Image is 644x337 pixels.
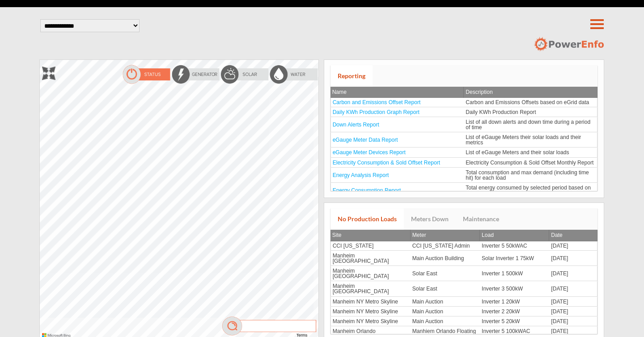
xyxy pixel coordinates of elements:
td: Inverter 3 500kW [480,281,549,296]
a: No Production Loads [330,208,404,230]
img: solarOff.png [220,64,269,84]
td: Solar Inverter 1 75kW [480,251,549,266]
td: List of all down alerts and down time during a period of time [464,117,597,132]
td: [DATE] [549,316,597,326]
td: Solar East [411,281,480,296]
td: [DATE] [549,281,597,296]
img: energyOff.png [171,64,220,84]
td: CCI [US_STATE] [330,241,411,251]
a: eGauge Meter Devices Report [333,149,406,156]
td: Total consumption and max demand (including time hit) for each load [464,168,597,183]
td: Inverter 1 20kW [480,297,549,307]
img: waterOff.png [269,64,318,84]
th: Meter [411,230,480,241]
td: List of eGauge Meters their solar loads and their metrics [464,132,597,147]
td: Inverter 2 20kW [480,307,549,316]
a: Down Alerts Report [333,122,379,128]
td: Manheim NY Metro Skyline [330,316,411,326]
th: Name [330,87,464,98]
td: Manheim [GEOGRAPHIC_DATA] [330,281,411,296]
td: Manheim NY Metro Skyline [330,307,411,316]
a: Energy Consumption Report [333,187,401,194]
td: Manheim NY Metro Skyline [330,297,411,307]
img: mag.png [221,316,318,336]
span: Site [332,232,342,238]
a: Energy Analysis Report [333,172,389,178]
th: Load [480,230,549,241]
th: Site [330,230,411,241]
td: [DATE] [549,307,597,316]
span: Name [332,89,347,95]
td: Manhiem Orlando Floating [411,326,480,336]
a: Electricity Consumption & Sold Offset Report [333,160,440,166]
td: Daily KWh Production Report [464,107,597,117]
img: logo [534,37,604,52]
td: Inverter 5 20kW [480,316,549,326]
td: Main Auction [411,307,480,316]
a: Maintenance [456,208,506,230]
a: Daily KWh Production Graph Report [333,109,419,115]
td: Manheim Orlando [330,326,411,336]
td: [DATE] [549,251,597,266]
a: Meters Down [404,208,456,230]
td: [DATE] [549,326,597,336]
span: Meter [412,232,426,238]
td: Inverter 5 100kWAC [480,326,549,336]
td: [DATE] [549,297,597,307]
td: CCI [US_STATE] Admin [411,241,480,251]
td: Inverter 1 500kW [480,266,549,281]
td: List of eGauge Meters and their solar loads [464,147,597,157]
td: Main Auction Building [411,251,480,266]
span: Load [482,232,494,238]
td: Inverter 5 50kWAC [480,241,549,251]
td: [DATE] [549,241,597,251]
td: Main Auction [411,297,480,307]
td: Electricity Consumption & Sold Offset Monthly Report [464,158,597,168]
td: [DATE] [549,266,597,281]
a: Carbon and Emissions Offset Report [333,99,421,105]
td: Manheim [GEOGRAPHIC_DATA] [330,251,411,266]
th: Description [464,87,597,98]
th: Date [549,230,597,241]
img: statusOn.png [122,64,171,84]
td: Total energy consumed by selected period based on a begin and end date [464,183,597,198]
span: Description [466,89,493,95]
a: eGauge Meter Data Report [333,137,398,143]
a: Reporting [330,65,373,87]
img: zoom.png [42,67,55,80]
td: Main Auction [411,316,480,326]
td: Solar East [411,266,480,281]
td: Carbon and Emissions Offsets based on eGrid data [464,98,597,107]
td: Manheim [GEOGRAPHIC_DATA] [330,266,411,281]
span: Date [551,232,563,238]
